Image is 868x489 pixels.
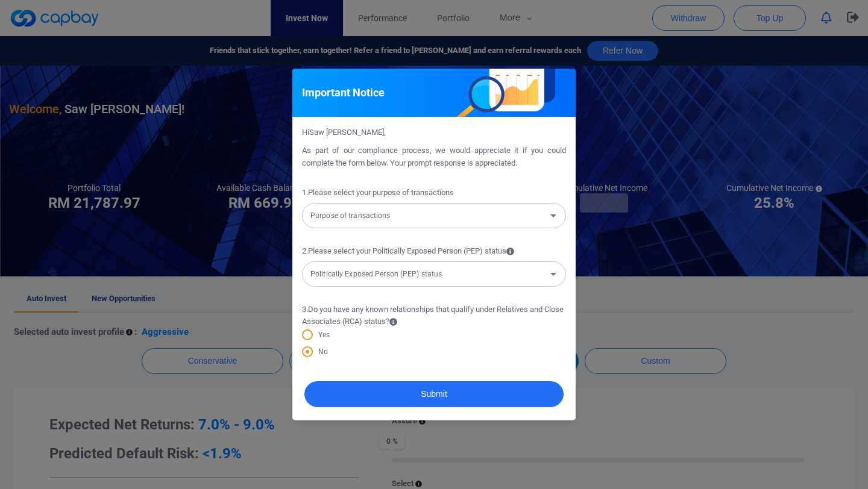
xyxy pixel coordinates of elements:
span: 2 . Please select your Politically Exposed Person (PEP) status [302,245,514,258]
span: No [313,346,328,357]
button: Open [545,266,562,282]
span: 1 . Please select your purpose of transactions [302,187,454,199]
button: Open [545,207,562,224]
p: Hi Saw [PERSON_NAME] , [302,126,566,139]
h5: Important Notice [302,86,385,100]
span: Yes [313,329,330,340]
span: 3 . Do you have any known relationships that qualify under Relatives and Close Associates (RCA) s... [302,304,566,329]
p: As part of our compliance process, we would appreciate it if you could complete the form below. Y... [302,145,566,170]
button: Submit [304,381,564,407]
